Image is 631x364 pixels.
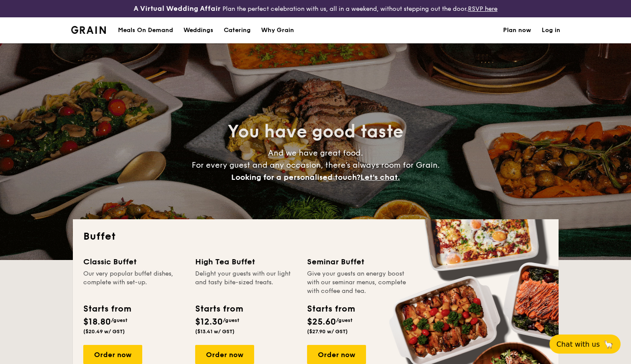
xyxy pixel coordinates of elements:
[542,17,560,43] a: Log in
[83,328,125,335] span: ($20.49 w/ GST)
[307,328,348,335] span: ($27.90 w/ GST)
[83,256,185,268] div: Classic Buffet
[71,26,106,34] a: Logotype
[83,345,142,364] div: Order now
[307,256,409,268] div: Seminar Buffet
[503,17,531,43] a: Plan now
[307,270,409,296] div: Give your guests an energy boost with our seminar menus, complete with coffee and tea.
[549,335,621,354] button: Chat with us🦙
[83,230,548,244] h2: Buffet
[178,17,219,43] a: Weddings
[195,256,297,268] div: High Tea Buffet
[307,345,366,364] div: Order now
[256,17,299,43] a: Why Grain
[83,302,131,315] div: Starts from
[307,317,336,327] span: $25.60
[118,17,173,43] div: Meals On Demand
[195,345,254,364] div: Order now
[468,5,497,13] a: RSVP here
[556,340,600,348] span: Chat with us
[336,317,353,323] span: /guest
[195,302,242,315] div: Starts from
[105,3,526,14] div: Plan the perfect celebration with us, all in a weekend, without stepping out the door.
[603,339,614,349] span: 🦙
[113,17,178,43] a: Meals On Demand
[183,17,213,43] div: Weddings
[195,317,223,327] span: $12.30
[360,172,400,182] span: Let's chat.
[111,317,128,323] span: /guest
[83,270,185,296] div: Our very popular buffet dishes, complete with set-up.
[134,3,221,14] h4: A Virtual Wedding Affair
[307,302,354,315] div: Starts from
[71,26,106,34] img: Grain
[195,328,235,335] span: ($13.41 w/ GST)
[261,17,294,43] div: Why Grain
[223,317,239,323] span: /guest
[219,17,256,43] a: Catering
[195,270,297,296] div: Delight your guests with our light and tasty bite-sized treats.
[224,17,251,43] h1: Catering
[83,317,111,327] span: $18.80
